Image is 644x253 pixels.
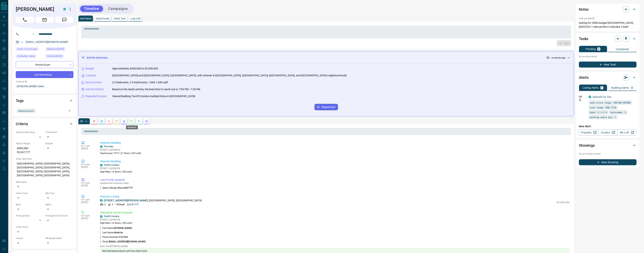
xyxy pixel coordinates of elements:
[127,203,139,206] p: $2,047,777
[96,17,109,20] p: Send Email
[81,217,94,220] p: [DATE]
[590,101,631,104] span: sale price range: 404100,493900
[81,214,94,217] p: 8:13 pm
[104,215,119,218] a: Two55 Condos
[17,47,37,51] span: Active 10 hours ago
[115,203,125,206] p: 1508 sqft
[18,109,34,113] span: SalesAccount
[80,17,91,20] p: Add Note
[45,192,73,195] p: Min Size:
[16,121,28,127] h2: Criteria
[81,201,94,204] p: [DATE]
[100,145,103,148] div: condos.ca
[16,96,73,105] div: Tags
[579,142,595,148] h2: Showings
[589,96,591,98] div: condos.ca
[104,145,113,148] a: The Oaks
[100,221,132,225] p: High-Rise | 14 floors | 393 units
[104,203,106,206] p: 2
[611,86,629,89] p: Building Alerts
[112,203,113,206] p: 3
[124,187,133,189] span: 2047777
[45,54,73,59] div: Wed Feb 19 2025
[100,235,128,239] p: Phone Number:
[16,17,34,23] span: Call
[81,166,94,168] p: [DATE]
[579,152,637,156] p: No showings booked
[616,48,629,51] p: Completed
[586,48,596,50] p: Pending
[114,227,132,229] span: [PERSON_NAME]
[16,80,73,83] p: Claimed By:
[590,106,616,109] span: size range: 900,1318
[67,108,72,113] button: Open
[598,129,617,135] a: Condos
[45,214,73,217] p: Pre-Approval Amount:
[100,218,132,221] p: [STREET_ADDRESS]
[81,145,94,147] p: 8:17 pm
[579,74,589,80] h2: Alerts
[86,80,102,84] p: Size & Rooms
[104,199,148,202] a: [STREET_ADDRESS][PERSON_NAME]
[138,120,141,123] svg: Opportunities
[126,125,138,129] div: Requests
[100,152,141,155] p: Townhouse | 1977 | 21 floors | 205 units
[100,148,141,152] p: [STREET_ADDRESS]
[145,120,148,123] svg: Agent Actions
[112,74,347,77] p: [GEOGRAPHIC_DATA] and [GEOGRAPHIC_DATA], [GEOGRAPHIC_DATA], with interest in [GEOGRAPHIC_DATA], [...
[579,54,637,59] p: No pending tasks
[590,115,616,119] span: parking spots min: 1
[112,80,168,84] p: 2-3 bedrooms, 2-3 bathrooms, 1,000-1,600 sqft
[579,6,589,12] h2: Notes
[45,237,73,240] p: Mortgage Agent:
[80,6,103,12] button: Timeline
[100,226,132,230] p: First Name:
[16,83,73,89] p: [DOMAIN_NAME] Sales
[81,163,94,166] p: 8:15 pm
[598,48,599,50] p: 0
[81,182,94,184] p: 8:15 pm
[104,6,132,12] button: Campaigns
[16,131,44,134] p: Actively Searching:
[86,87,104,91] p: Activity Pattern
[557,201,569,204] p: W12401000
[100,120,103,123] svg: Lead Browsing Activity
[100,178,569,182] p: Lead Profile Updated
[16,6,58,12] h1: [PERSON_NAME]
[16,203,44,206] p: Beds:
[112,87,200,91] p: Based on the lead's activity, the best time to reach out is: 7:00 PM - 7:30 PM
[104,164,119,166] a: Two55 Condos
[16,192,44,195] p: Home Type:
[100,164,103,167] div: condos.ca
[130,120,133,123] svg: Requests
[47,47,64,51] span: Signed up [DATE]
[579,98,581,101] svg: Push Notification Only
[100,215,103,218] div: condos.ca
[86,74,96,77] p: Location
[86,67,94,71] p: Budget
[16,180,73,184] p: Motivation:
[26,40,68,43] a: [EMAIL_ADDRESS][DOMAIN_NAME]
[579,62,637,68] button: New Task
[100,186,133,190] p: Search Range (Max) :
[114,231,123,234] span: Mukhtar
[579,73,637,82] div: Alerts
[583,86,599,89] p: Listing Alerts
[550,56,566,60] p: < a minute ago
[86,56,108,60] p: Activity Summary
[109,240,145,243] span: [EMAIL_ADDRESS][DOMAIN_NAME]
[81,184,94,187] p: [DATE]
[16,47,44,52] div: Sun Sep 14 2025
[45,131,73,134] p: Timeframe:
[579,17,595,20] p: 9:38 am [DATE]
[108,120,111,123] svg: Calls
[16,237,44,240] p: Lawyer:
[100,231,123,234] p: Last Name:
[36,17,54,23] span: Email
[81,147,94,150] p: [DATE]
[16,225,73,229] p: Credit Score:
[100,141,569,145] p: Viewed a Building
[16,157,73,161] p: Areas Searched:
[590,110,607,114] span: beds: 2.1-2.9
[112,67,158,71] p: Approximately $450,000 to $2,050,000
